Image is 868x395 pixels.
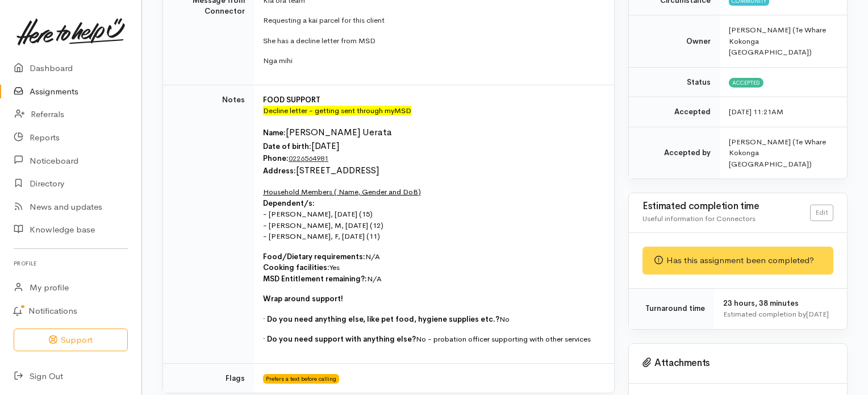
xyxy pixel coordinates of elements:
span: 23 hours, 38 minutes [723,298,799,308]
td: Turnaround time [629,288,714,329]
p: Nga mihi [263,55,600,66]
font: [PERSON_NAME] Uerata [286,126,392,138]
p: She has a decline letter from MSD [263,35,600,47]
h6: Profile [14,256,128,271]
span: [PERSON_NAME] (Te Whare Kokonga [GEOGRAPHIC_DATA]) [729,25,826,57]
td: Owner [629,15,720,68]
p: Requesting a kai parcel for this client [263,15,600,26]
p: N/A Yes N/A [263,251,600,285]
span: Prefers a text before calling [263,374,339,383]
span: · Do you need support with anything else? [263,334,416,344]
u: Household Members ( Name, Gender and DoB) [263,187,421,197]
time: [DATE] [806,309,829,319]
div: Estimated completion by [723,309,833,320]
td: [PERSON_NAME] (Te Whare Kokonga [GEOGRAPHIC_DATA]) [720,127,847,178]
td: Accepted by [629,127,720,178]
span: Phone: [263,153,289,163]
time: [DATE] 11:21AM [729,107,783,117]
span: 0226564981 [289,153,328,163]
td: Status [629,67,720,97]
div: Has this assignment been completed? [642,247,833,275]
td: Notes [163,85,254,363]
td: Flags [163,363,254,393]
span: Name: [263,128,286,138]
p: No [263,314,600,325]
p: No - probation officer supporting with other services [263,334,600,345]
span: · Do you need anything else, like pet food, hygiene supplies etc.? [263,314,499,324]
h3: Attachments [642,357,833,369]
span: Useful information for Connectors [642,214,756,223]
span: Address: [263,166,296,176]
span: MSD Entitlement remaining?: [263,274,367,284]
span: Cooking facilities: [263,263,329,272]
span: Date of birth: [263,142,311,151]
span: Food/Dietary requirements: [263,252,365,261]
span: Accepted [729,78,763,87]
td: Accepted [629,97,720,127]
a: Edit [810,205,833,221]
span: Dependent/s: [263,198,315,208]
font: [DATE] [311,140,339,152]
p: - [PERSON_NAME], [DATE] (15) - [PERSON_NAME], M, [DATE] (12) - [PERSON_NAME], F, [DATE] (11) [263,186,600,242]
button: Support [14,329,128,352]
h3: Estimated completion time [642,201,810,212]
span: FOOD SUPPORT [263,95,320,105]
span: Wrap around support! [263,294,343,303]
font: Decline letter - getting sent through myMSD [263,106,411,115]
font: [STREET_ADDRESS] [296,164,379,176]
